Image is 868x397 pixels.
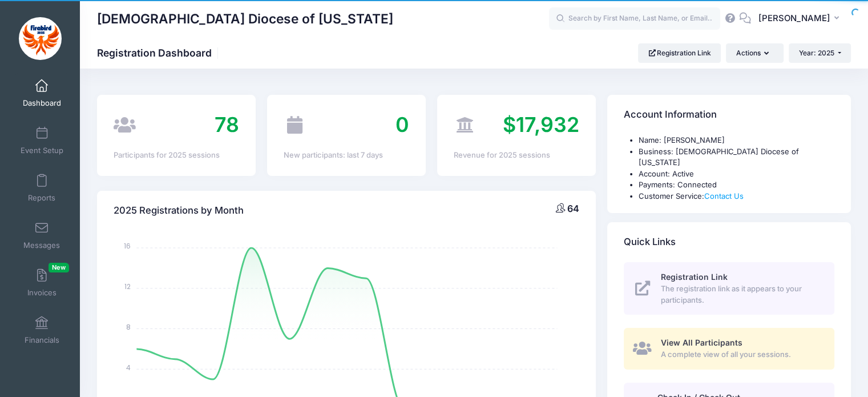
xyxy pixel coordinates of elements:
[751,6,851,32] button: [PERSON_NAME]
[661,272,728,282] span: Registration Link
[758,12,830,25] span: [PERSON_NAME]
[284,150,409,161] div: New participants: last 7 days
[15,73,69,113] a: Dashboard
[624,226,676,259] h4: Quick Links
[661,349,821,360] span: A complete view of all your sessions.
[454,150,579,161] div: Revenue for 2025 sessions
[27,288,56,298] span: Invoices
[125,282,131,291] tspan: 12
[28,193,55,203] span: Reports
[15,215,69,255] a: Messages
[624,99,717,131] h4: Account Information
[624,262,834,315] a: Registration Link The registration link as it appears to your participants.
[124,241,131,251] tspan: 16
[639,179,834,191] li: Payments: Connected
[661,283,821,306] span: The registration link as it appears to your participants.
[395,112,409,137] span: 0
[567,203,579,214] span: 64
[23,98,61,108] span: Dashboard
[638,43,721,63] a: Registration Link
[19,17,62,60] img: Episcopal Diocese of Missouri
[25,335,59,345] span: Financials
[15,310,69,350] a: Financials
[114,150,239,161] div: Participants for 2025 sessions
[639,135,834,146] li: Name: [PERSON_NAME]
[97,6,393,32] h1: [DEMOGRAPHIC_DATA] Diocese of [US_STATE]
[639,146,834,169] li: Business: [DEMOGRAPHIC_DATA] Diocese of [US_STATE]
[23,240,60,250] span: Messages
[789,43,851,63] button: Year: 2025
[127,322,131,332] tspan: 8
[639,191,834,202] li: Customer Service:
[15,263,69,303] a: InvoicesNew
[15,168,69,208] a: Reports
[549,7,720,30] input: Search by First Name, Last Name, or Email...
[49,263,69,272] span: New
[97,47,221,59] h1: Registration Dashboard
[503,112,579,137] span: $17,932
[726,43,783,63] button: Actions
[704,191,744,200] a: Contact Us
[799,49,834,57] span: Year: 2025
[661,338,742,347] span: View All Participants
[21,146,63,155] span: Event Setup
[639,169,834,180] li: Account: Active
[114,194,244,227] h4: 2025 Registrations by Month
[215,112,239,137] span: 78
[624,328,834,370] a: View All Participants A complete view of all your sessions.
[127,362,131,372] tspan: 4
[15,121,69,161] a: Event Setup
